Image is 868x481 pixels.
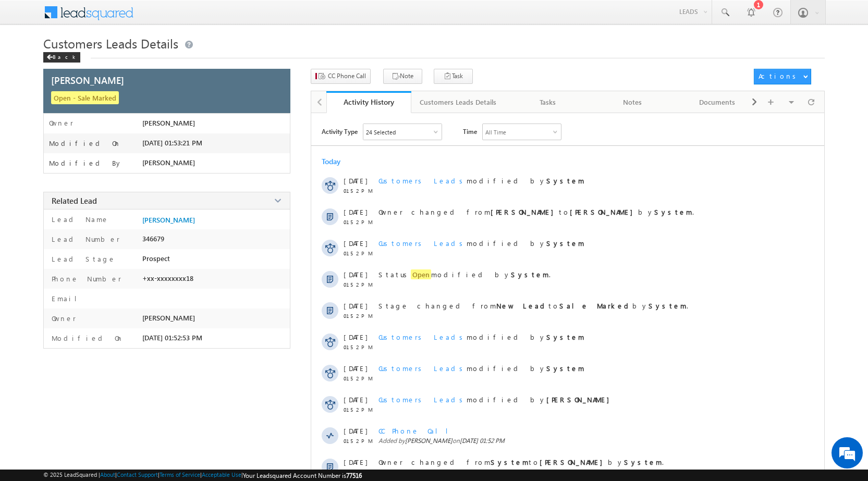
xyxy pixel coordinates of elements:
[378,395,467,404] span: Customers Leads
[49,274,121,283] label: Phone Number
[43,471,362,479] span: © 2025 LeadSquared | | | | |
[49,139,121,147] label: Modified On
[49,215,109,224] label: Lead Name
[411,91,506,113] a: Customers Leads Details
[378,239,467,248] span: Customers Leads
[142,216,195,224] a: [PERSON_NAME]
[344,406,375,413] span: 01:52 PM
[344,219,375,225] span: 01:52 PM
[460,437,505,445] span: [DATE] 01:52 PM
[624,458,662,466] strong: System
[243,472,362,479] span: Your Leadsquared Account Number is
[378,426,456,435] span: CC Phone Call
[506,91,591,113] a: Tasks
[759,71,800,81] div: Actions
[49,294,85,303] label: Email
[344,301,367,310] span: [DATE]
[100,471,115,478] a: About
[49,334,124,342] label: Modified On
[405,437,453,445] span: [PERSON_NAME]
[378,176,467,185] span: Customers Leads
[344,375,375,381] span: 01:52 PM
[378,437,780,445] span: Added by on
[496,301,548,310] strong: New Lead
[344,207,367,216] span: [DATE]
[344,364,367,373] span: [DATE]
[344,188,375,194] span: 01:52 PM
[202,471,241,478] a: Acceptable Use
[322,124,358,139] span: Activity Type
[117,471,158,478] a: Contact Support
[366,129,396,135] div: 24 Selected
[491,207,559,216] strong: [PERSON_NAME]
[546,239,584,248] strong: System
[43,52,80,63] div: Back
[51,73,124,87] span: [PERSON_NAME]
[546,332,584,341] strong: System
[383,69,422,84] button: Note
[754,69,811,84] button: Actions
[311,69,371,84] button: CC Phone Call
[363,124,442,140] div: Owner Changed,Status Changed,Stage Changed,Source Changed,Notes & 19 more..
[43,35,178,52] span: Customers Leads Details
[675,91,760,113] a: Documents
[514,96,581,108] div: Tasks
[591,91,676,113] a: Notes
[378,332,467,341] span: Customers Leads
[599,96,666,108] div: Notes
[378,207,694,216] span: Owner changed from to by .
[434,69,473,84] button: Task
[49,235,120,243] label: Lead Number
[346,472,362,479] span: 77516
[378,301,688,310] span: Stage changed from to by .
[328,71,366,81] span: CC Phone Call
[344,239,367,248] span: [DATE]
[378,239,584,248] span: modified by
[160,471,200,478] a: Terms of Service
[326,91,411,113] a: Activity History
[344,469,375,475] span: 12:26 PM
[463,124,477,139] span: Time
[378,364,584,373] span: modified by
[570,207,638,216] strong: [PERSON_NAME]
[344,281,375,288] span: 01:52 PM
[142,274,193,282] span: +xx-xxxxxxxx18
[51,91,119,104] span: Open - Sale Marked
[344,250,375,256] span: 01:52 PM
[142,334,202,342] span: [DATE] 01:52:53 PM
[546,364,584,373] strong: System
[49,314,76,323] label: Owner
[378,332,584,341] span: modified by
[52,195,97,206] span: Related Lead
[511,270,549,279] strong: System
[142,314,195,322] span: [PERSON_NAME]
[344,176,367,185] span: [DATE]
[683,96,751,108] div: Documents
[378,176,584,185] span: modified by
[334,97,404,107] div: Activity History
[49,159,123,167] label: Modified By
[559,301,632,310] strong: Sale Marked
[322,156,356,166] div: Today
[344,344,375,350] span: 01:52 PM
[344,438,375,444] span: 01:52 PM
[546,176,584,185] strong: System
[485,129,506,135] div: All Time
[142,254,170,263] span: Prospect
[378,395,615,404] span: modified by
[49,254,116,263] label: Lead Stage
[420,96,496,108] div: Customers Leads Details
[654,207,692,216] strong: System
[344,332,367,341] span: [DATE]
[344,458,367,466] span: [DATE]
[491,458,529,466] strong: System
[344,426,367,435] span: [DATE]
[344,270,367,279] span: [DATE]
[142,119,195,127] span: [PERSON_NAME]
[649,301,687,310] strong: System
[142,235,164,243] span: 346679
[49,119,74,127] label: Owner
[344,313,375,319] span: 01:52 PM
[378,269,551,279] span: Status modified by .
